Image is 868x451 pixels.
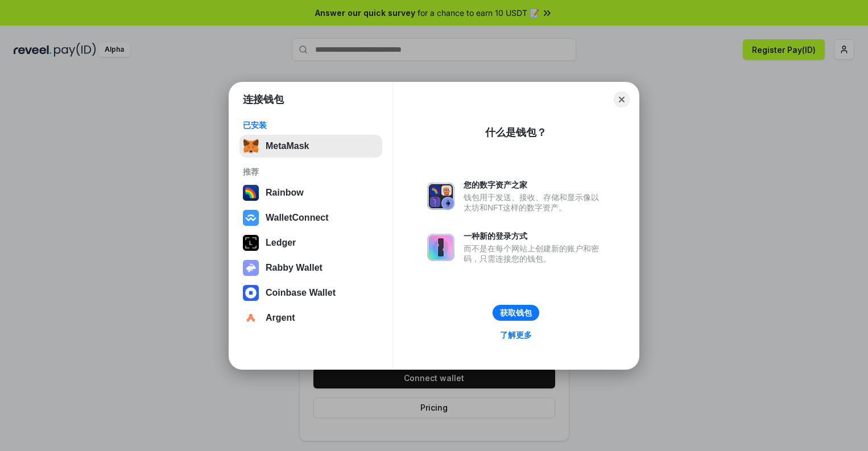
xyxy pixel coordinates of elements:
button: Coinbase Wallet [239,282,382,304]
div: Rabby Wallet [266,263,323,273]
div: WalletConnect [266,213,329,223]
div: Rainbow [266,188,304,198]
img: svg+xml,%3Csvg%20xmlns%3D%22http%3A%2F%2Fwww.w3.org%2F2000%2Fsvg%22%20width%3D%2228%22%20height%3... [243,235,259,251]
div: Coinbase Wallet [266,288,336,298]
img: svg+xml,%3Csvg%20width%3D%22120%22%20height%3D%22120%22%20viewBox%3D%220%200%20120%20120%22%20fil... [243,185,259,201]
img: svg+xml,%3Csvg%20xmlns%3D%22http%3A%2F%2Fwww.w3.org%2F2000%2Fsvg%22%20fill%3D%22none%22%20viewBox... [427,183,454,210]
img: svg+xml,%3Csvg%20width%3D%2228%22%20height%3D%2228%22%20viewBox%3D%220%200%2028%2028%22%20fill%3D... [243,285,259,301]
div: 一种新的登录方式 [464,231,605,241]
button: Rabby Wallet [239,256,382,279]
button: MetaMask [239,135,382,158]
button: Close [614,92,630,107]
div: 获取钱包 [500,308,532,318]
div: 推荐 [243,167,379,177]
h1: 连接钱包 [243,93,284,106]
img: svg+xml,%3Csvg%20xmlns%3D%22http%3A%2F%2Fwww.w3.org%2F2000%2Fsvg%22%20fill%3D%22none%22%20viewBox... [243,260,259,276]
button: Rainbow [239,181,382,204]
button: 获取钱包 [493,305,539,321]
img: svg+xml,%3Csvg%20width%3D%2228%22%20height%3D%2228%22%20viewBox%3D%220%200%2028%2028%22%20fill%3D... [243,210,259,226]
div: Ledger [266,238,296,248]
img: svg+xml,%3Csvg%20fill%3D%22none%22%20height%3D%2233%22%20viewBox%3D%220%200%2035%2033%22%20width%... [243,138,259,154]
div: 已安装 [243,120,379,130]
div: 而不是在每个网站上创建新的账户和密码，只需连接您的钱包。 [464,243,605,264]
button: WalletConnect [239,206,382,229]
div: 什么是钱包？ [485,126,547,139]
img: svg+xml,%3Csvg%20xmlns%3D%22http%3A%2F%2Fwww.w3.org%2F2000%2Fsvg%22%20fill%3D%22none%22%20viewBox... [427,234,454,261]
button: Ledger [239,231,382,254]
div: MetaMask [266,141,309,151]
button: Argent [239,307,382,329]
div: 钱包用于发送、接收、存储和显示像以太坊和NFT这样的数字资产。 [464,192,605,213]
div: 您的数字资产之家 [464,180,605,190]
img: svg+xml,%3Csvg%20width%3D%2228%22%20height%3D%2228%22%20viewBox%3D%220%200%2028%2028%22%20fill%3D... [243,310,259,326]
div: Argent [266,313,295,323]
div: 了解更多 [500,330,532,340]
a: 了解更多 [493,328,539,342]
